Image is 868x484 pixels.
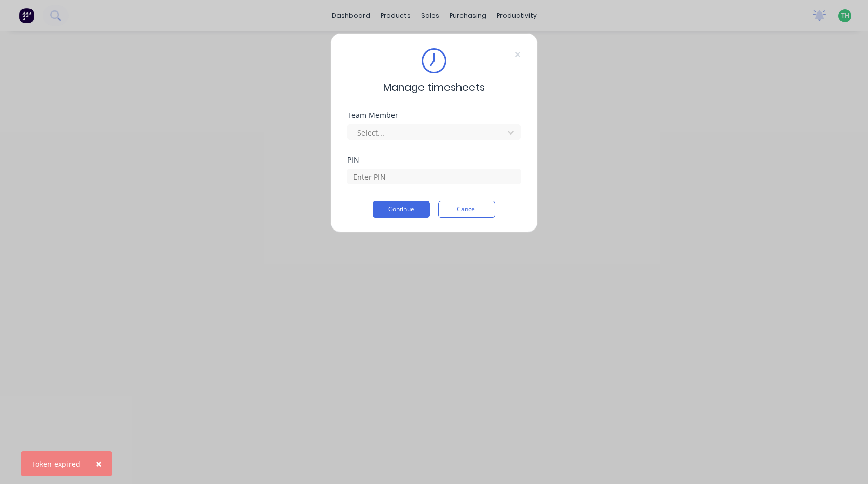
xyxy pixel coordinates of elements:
button: Close [85,451,112,476]
div: PIN [347,156,521,164]
div: Token expired [31,459,80,469]
span: × [96,456,102,471]
button: Continue [373,201,430,218]
input: Enter PIN [347,169,521,184]
span: Manage timesheets [383,79,485,95]
button: Cancel [438,201,495,218]
div: Team Member [347,112,521,119]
